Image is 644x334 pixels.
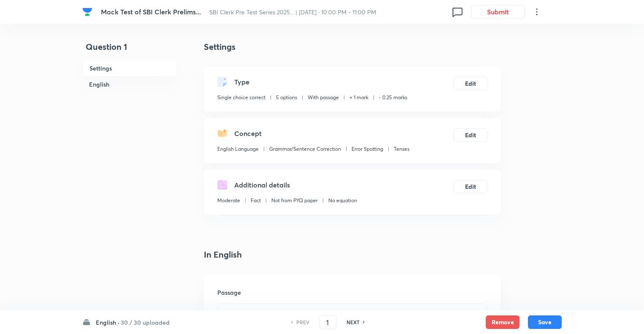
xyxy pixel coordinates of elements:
p: No equation [328,197,357,204]
p: Grammar/Sentence Correction [269,145,341,153]
span: SBI Clerk Pre Test Series 2025... | [DATE] · 10:00 PM - 11:00 PM [209,8,376,16]
h6: English · [96,318,119,327]
p: Tenses [394,145,409,153]
p: Not from PYQ paper [271,197,318,204]
h6: PREV [296,318,309,326]
h4: Settings [204,41,501,53]
button: Edit [454,128,487,142]
p: - 0.25 marks [379,94,407,101]
img: Company Logo [82,7,92,17]
h6: NEXT [346,318,360,326]
a: Company Logo [82,7,94,17]
p: Moderate [217,197,240,204]
h5: Type [234,77,249,87]
h4: Question 1 [82,41,177,60]
p: English Language [217,145,259,153]
p: Fact [251,197,261,204]
button: Edit [454,77,487,90]
p: Single choice correct [217,94,265,101]
p: 5 options [276,94,297,101]
button: Edit [454,180,487,193]
h6: English [82,76,177,92]
h6: 30 / 30 uploaded [121,318,170,327]
img: questionType.svg [217,77,227,87]
h4: In English [204,248,501,261]
p: With passage [308,94,339,101]
button: Submit [471,5,525,19]
button: Save [528,315,562,329]
span: Mock Test of SBI Clerk Prelims... [101,7,201,16]
img: questionDetails.svg [217,180,227,190]
h5: Additional details [234,180,290,190]
img: questionConcept.svg [217,128,227,138]
button: Remove [486,315,520,329]
p: + 1 mark [349,94,368,101]
p: Error Spotting [352,145,383,153]
h5: Concept [234,128,262,138]
h6: Settings [82,60,177,76]
h6: Passage [217,288,487,297]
